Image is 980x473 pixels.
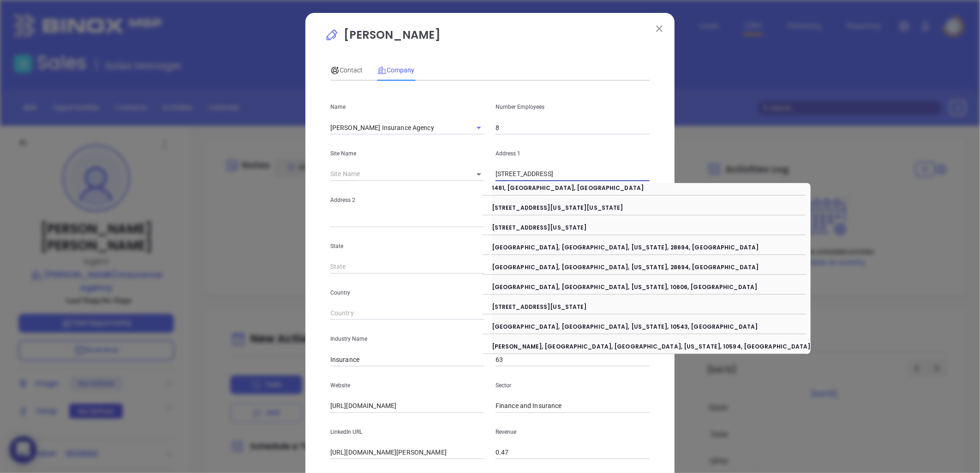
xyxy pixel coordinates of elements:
p: [GEOGRAPHIC_DATA], [GEOGRAPHIC_DATA], [US_STATE], 10606, [GEOGRAPHIC_DATA] [492,282,811,287]
input: Website [330,399,484,413]
p: Website [330,380,484,390]
button: Open [472,121,485,134]
p: Number Employees [496,102,650,112]
p: [PERSON_NAME] [325,27,655,48]
p: Site Name [330,148,484,159]
p: Name [330,102,484,112]
p: [PERSON_NAME], [GEOGRAPHIC_DATA], [GEOGRAPHIC_DATA], [US_STATE], 10594, [GEOGRAPHIC_DATA] [492,342,811,346]
input: LinkedIn URL [330,446,484,460]
span: Company [377,66,414,74]
input: Site Name [330,167,462,181]
input: Sector [496,399,650,413]
span: Contact [330,66,363,74]
p: [GEOGRAPHIC_DATA], [GEOGRAPHIC_DATA], [US_STATE], 10543, [GEOGRAPHIC_DATA] [492,322,811,326]
img: close modal [656,25,663,32]
input: Country [330,307,484,320]
input: Revenue [496,446,650,460]
p: Country [330,288,484,298]
p: [STREET_ADDRESS][US_STATE][US_STATE] [492,203,811,207]
p: [GEOGRAPHIC_DATA], [GEOGRAPHIC_DATA], [US_STATE], 28694, [GEOGRAPHIC_DATA] [492,262,811,267]
p: [STREET_ADDRESS][US_STATE] [492,302,811,307]
p: [STREET_ADDRESS][US_STATE] [492,223,811,227]
p: State [330,241,484,251]
p: Industry Name [330,334,484,344]
p: LinkedIn URL [330,427,484,437]
p: 1481, [GEOGRAPHIC_DATA], [GEOGRAPHIC_DATA] [492,183,811,188]
p: Revenue [496,427,650,437]
p: [GEOGRAPHIC_DATA], [GEOGRAPHIC_DATA], [US_STATE], 28694, [GEOGRAPHIC_DATA] [492,242,811,247]
input: State [330,260,484,274]
p: Address 1 [496,148,650,159]
p: Address 2 [330,195,484,205]
input: Number Employees [496,121,650,135]
input: Industry Name [330,353,484,367]
p: Sector [496,380,650,390]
